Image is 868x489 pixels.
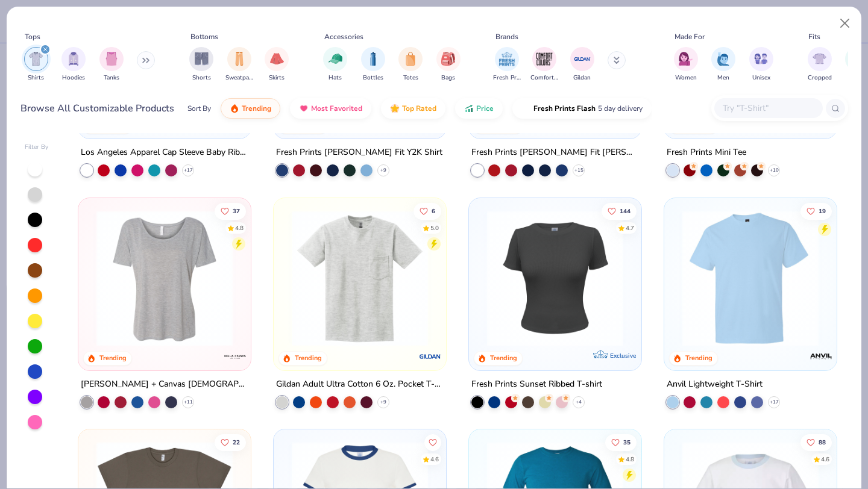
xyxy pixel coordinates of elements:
[265,47,289,83] button: filter button
[675,31,705,42] div: Made For
[230,104,239,113] img: trending.gif
[808,344,832,368] img: Anvil logo
[626,455,634,464] div: 4.8
[434,210,582,346] img: 076a6800-1c05-4101-8251-94cfc6c3c6f0
[493,73,521,83] span: Fresh Prints
[361,47,385,83] button: filter button
[749,47,773,83] button: filter button
[493,47,521,83] button: filter button
[629,210,777,346] img: a773b38e-c5e9-4560-8470-eaea66be3cf5
[808,31,820,42] div: Fits
[476,104,494,113] span: Price
[626,223,634,232] div: 4.7
[402,104,436,113] span: Top Rated
[610,351,636,359] span: Exclusive
[722,101,814,115] input: Try "T-Shirt"
[441,52,454,66] img: Bags Image
[808,73,832,83] span: Cropped
[667,376,763,391] div: Anvil Lightweight T-Shirt
[754,52,768,66] img: Unisex Image
[570,47,594,83] button: filter button
[717,73,729,83] span: Men
[530,47,558,83] div: filter for Comfort Colors
[418,344,442,368] img: Gildan logo
[404,52,417,66] img: Totes Image
[493,47,521,83] div: filter for Fresh Prints
[67,52,80,66] img: Hoodies Image
[189,47,213,83] div: filter for Shorts
[81,376,248,391] div: [PERSON_NAME] + Canvas [DEMOGRAPHIC_DATA]' Slouchy T-Shirt
[573,73,591,83] span: Gildan
[195,52,209,66] img: Shorts Image
[286,210,434,346] img: 77eabb68-d7c7-41c9-adcb-b25d48f707fa
[455,98,503,119] button: Price
[311,104,362,113] span: Most Favorited
[190,31,218,42] div: Bottoms
[570,47,594,83] div: filter for Gildan
[717,52,730,66] img: Men Image
[242,104,271,113] span: Trending
[441,73,455,83] span: Bags
[675,73,697,83] span: Women
[276,145,442,160] div: Fresh Prints [PERSON_NAME] Fit Y2K Shirt
[598,102,643,116] span: 5 day delivery
[189,47,213,83] button: filter button
[533,104,596,113] span: Fresh Prints Flash
[471,376,602,391] div: Fresh Prints Sunset Ribbed T-shirt
[61,47,86,83] button: filter button
[361,47,385,83] div: filter for Bottles
[498,50,516,68] img: Fresh Prints Image
[99,47,124,83] button: filter button
[62,73,85,83] span: Hoodies
[324,31,363,42] div: Accessories
[29,52,43,66] img: Shirts Image
[381,98,445,119] button: Top Rated
[236,223,244,232] div: 4.8
[184,398,193,405] span: + 11
[20,101,174,116] div: Browse All Customizable Products
[225,47,253,83] div: filter for Sweatpants
[535,50,553,68] img: Comfort Colors Image
[403,73,418,83] span: Totes
[436,47,461,83] div: filter for Bags
[574,166,583,173] span: + 15
[99,47,124,83] div: filter for Tanks
[576,398,582,405] span: + 4
[233,208,241,214] span: 37
[495,31,518,42] div: Brands
[679,52,693,66] img: Women Image
[821,455,829,464] div: 4.6
[215,202,247,219] button: Like
[223,344,247,368] img: Bella + Canvas logo
[290,98,371,119] button: Most Favorited
[105,52,118,66] img: Tanks Image
[269,73,285,83] span: Skirts
[90,210,239,346] img: 66c9def3-396c-43f3-89a1-c921e7bc6e99
[187,103,211,114] div: Sort By
[225,73,253,83] span: Sweatpants
[530,47,558,83] button: filter button
[602,202,637,219] button: Like
[329,73,342,83] span: Hats
[81,145,248,160] div: Los Angeles Apparel Cap Sleeve Baby Rib Crop Top
[813,52,826,66] img: Cropped Image
[521,104,531,113] img: flash.gif
[414,202,441,219] button: Like
[481,210,629,346] img: 40ec2264-0ddb-4f40-bcee-9c983d372ad1
[28,73,44,83] span: Shirts
[223,112,247,136] img: Los Angeles Apparel logo
[512,98,652,119] button: Fresh Prints Flash5 day delivery
[752,73,770,83] span: Unisex
[380,166,386,173] span: + 9
[623,440,631,446] span: 35
[398,47,423,83] div: filter for Totes
[398,47,423,83] button: filter button
[430,455,439,464] div: 4.6
[233,440,241,446] span: 22
[573,50,591,68] img: Gildan Image
[749,47,773,83] div: filter for Unisex
[769,398,778,405] span: + 17
[432,208,435,214] span: 6
[390,104,400,113] img: TopRated.gif
[436,47,461,83] button: filter button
